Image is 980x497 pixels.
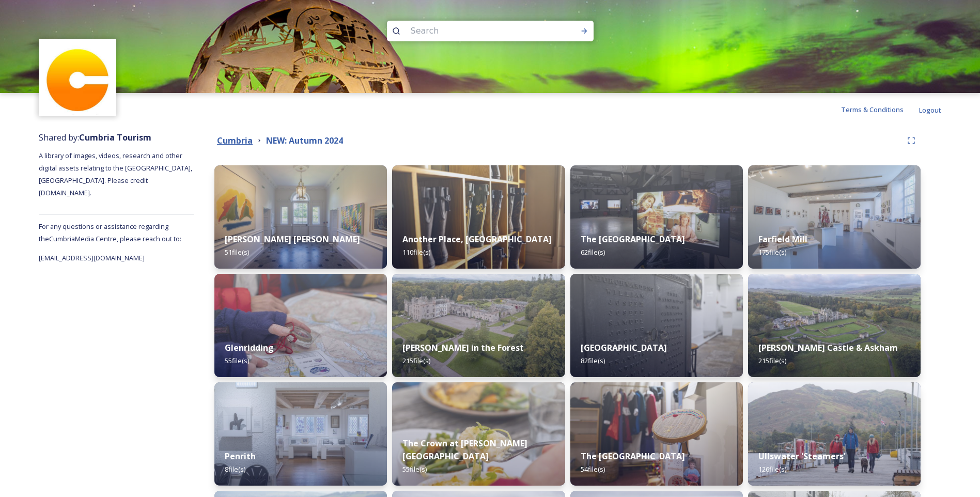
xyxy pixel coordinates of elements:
[748,165,921,269] img: 8b080029-895a-4090-9e95-34d1698f4a97.jpg
[758,464,786,474] span: 126 file(s)
[40,40,115,115] img: images.jpg
[39,222,181,243] span: For any questions or assistance regarding the Cumbria Media Centre, please reach out to:
[225,234,360,245] strong: [PERSON_NAME] [PERSON_NAME]
[581,464,605,474] span: 54 file(s)
[406,20,547,42] input: Search
[402,247,430,257] span: 110 file(s)
[758,342,898,353] strong: [PERSON_NAME] Castle & Askham
[841,105,904,114] span: Terms & Conditions
[214,274,387,377] img: dc4f916b-a263-4b6a-aa79-4acc9466507f.jpg
[39,253,145,262] span: [EMAIL_ADDRESS][DOMAIN_NAME]
[748,382,921,486] img: 6afd8d06-3888-4895-a9c4-ee159add4ef9.jpg
[39,132,151,143] span: Shared by:
[758,451,846,462] strong: Ullswater 'Steamers'
[570,165,743,269] img: 4b633036-457d-4ed6-8ee8-808b62679250.jpg
[581,451,685,462] strong: The [GEOGRAPHIC_DATA]
[841,103,919,116] a: Terms & Conditions
[570,382,743,486] img: dbe3a891-8937-4330-964a-33ee016272a9.jpg
[570,274,743,377] img: 2b068870-f897-47c4-8c51-2a2214244ce8.jpg
[225,451,256,462] strong: Penrith
[392,382,565,486] img: 1179efb7-7ad6-49b4-af4e-fc28adcc9927.jpg
[217,135,253,146] strong: Cumbria
[214,165,387,269] img: 12a40dc2-72e0-4780-80d1-b4f9dee1b7d6.jpg
[758,234,807,245] strong: Farfield Mill
[402,464,427,474] span: 55 file(s)
[402,234,552,245] strong: Another Place, [GEOGRAPHIC_DATA]
[402,438,527,462] strong: The Crown at [PERSON_NAME][GEOGRAPHIC_DATA]
[402,342,524,353] strong: [PERSON_NAME] in the Forest
[748,274,921,377] img: 3bd0bead-d533-413b-951d-a3e9f0295cb3.jpg
[581,247,605,257] span: 62 file(s)
[581,356,605,365] span: 82 file(s)
[402,356,430,365] span: 215 file(s)
[392,274,565,377] img: 165e43d0-e4ed-4899-ab17-66c73add73b9.jpg
[919,105,941,115] span: Logout
[79,132,151,143] strong: Cumbria Tourism
[225,247,249,257] span: 51 file(s)
[392,165,565,269] img: abd37a41-a6a9-4af6-8057-503e395677e6.jpg
[581,234,685,245] strong: The [GEOGRAPHIC_DATA]
[225,342,274,353] strong: Glenridding
[581,342,667,353] strong: [GEOGRAPHIC_DATA]
[758,356,786,365] span: 215 file(s)
[214,382,387,486] img: 19e98377-a11e-475d-96ef-e914b2c2f381.jpg
[225,356,249,365] span: 55 file(s)
[758,247,786,257] span: 175 file(s)
[266,135,343,146] strong: NEW: Autumn 2024
[225,464,245,474] span: 8 file(s)
[39,151,194,197] span: A library of images, videos, research and other digital assets relating to the [GEOGRAPHIC_DATA],...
